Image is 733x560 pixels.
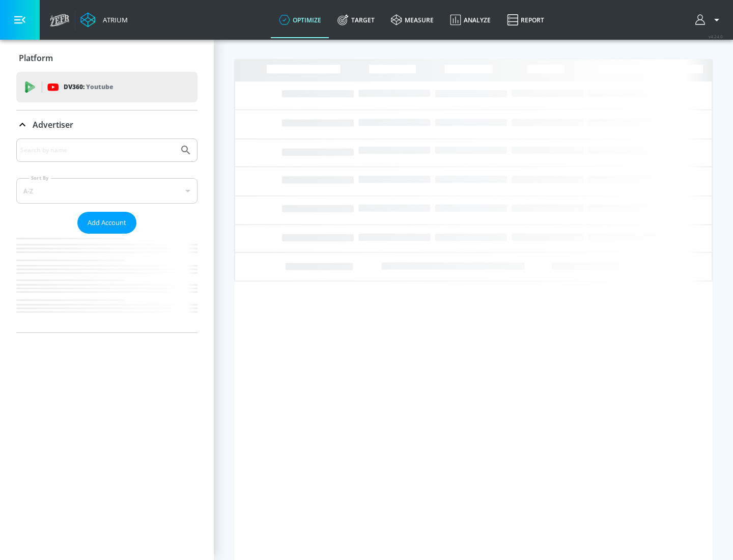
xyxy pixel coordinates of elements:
div: Advertiser [16,110,198,139]
nav: list of Advertiser [16,234,198,332]
label: Sort By [29,175,51,181]
a: optimize [271,2,329,38]
a: Analyze [442,2,499,38]
p: Advertiser [33,119,73,130]
div: Atrium [99,15,128,24]
div: A-Z [16,178,198,204]
p: Youtube [86,81,113,92]
button: Add Account [77,212,136,234]
input: Search by name [20,144,175,157]
a: Report [499,2,552,38]
span: Add Account [88,217,126,229]
div: DV360: Youtube [16,72,198,102]
div: Advertiser [16,138,198,332]
a: measure [383,2,442,38]
p: Platform [19,52,53,64]
span: v 4.24.0 [709,34,723,39]
a: Atrium [80,12,128,27]
p: DV360: [64,81,113,93]
a: Target [329,2,383,38]
div: Platform [16,44,198,72]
